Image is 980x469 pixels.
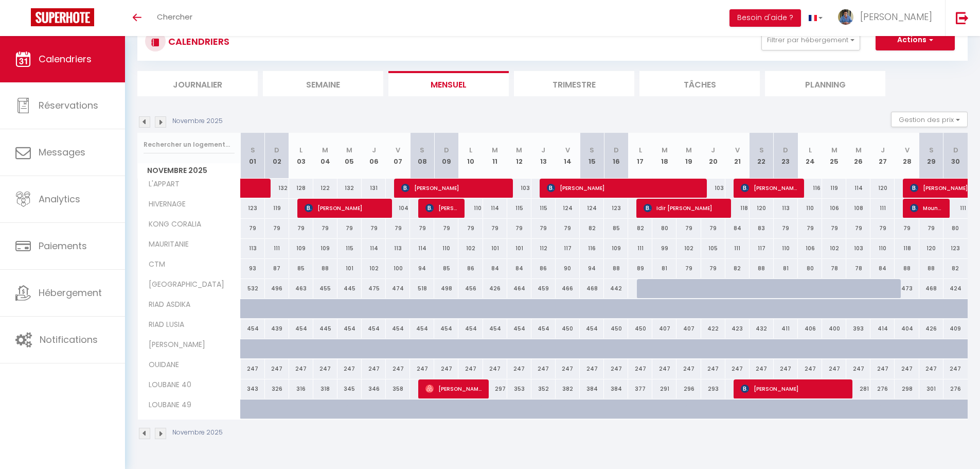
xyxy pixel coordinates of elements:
[580,219,604,238] div: 82
[639,145,642,155] abbr: L
[870,133,895,179] th: 27
[458,319,483,338] div: 454
[8,4,39,35] button: Ouvrir le widget de chat LiveChat
[774,133,798,179] th: 23
[953,145,958,155] abbr: D
[604,359,628,378] div: 247
[870,199,895,218] div: 111
[774,319,798,338] div: 411
[166,30,229,53] h3: CALENDRIERS
[265,199,289,218] div: 119
[652,219,676,238] div: 80
[425,379,482,398] span: [PERSON_NAME]
[870,219,895,238] div: 79
[750,199,774,218] div: 120
[590,145,594,155] abbr: S
[139,239,191,250] span: MAURITANIE
[139,339,208,351] span: [PERSON_NAME]
[514,71,634,96] li: Trimestre
[337,133,362,179] th: 05
[729,9,801,27] button: Besoin d'aide ?
[676,239,701,258] div: 102
[265,359,289,378] div: 247
[701,319,725,338] div: 422
[289,239,313,258] div: 109
[483,279,507,298] div: 426
[39,286,102,299] span: Hébergement
[469,145,472,155] abbr: L
[701,219,725,238] div: 79
[783,145,788,155] abbr: D
[725,359,750,378] div: 247
[507,219,531,238] div: 79
[556,133,580,179] th: 14
[241,199,265,218] div: 123
[639,71,760,96] li: Tâches
[531,279,556,298] div: 459
[919,239,943,258] div: 120
[139,259,178,270] span: CTM
[798,239,822,258] div: 106
[420,145,424,155] abbr: S
[750,239,774,258] div: 117
[741,379,846,398] span: [PERSON_NAME]
[362,239,386,258] div: 114
[39,99,98,112] span: Réservations
[483,239,507,258] div: 101
[644,198,724,218] span: Idir [PERSON_NAME]
[531,199,556,218] div: 115
[725,319,750,338] div: 423
[919,259,943,278] div: 88
[919,219,943,238] div: 79
[628,259,652,278] div: 89
[362,179,386,198] div: 131
[458,279,483,298] div: 456
[138,163,240,178] span: Novembre 2025
[265,239,289,258] div: 111
[910,198,942,218] span: Mounia EL YOUSSI
[289,259,313,278] div: 85
[846,219,870,238] div: 79
[139,299,193,310] span: RIAD ASDIKA
[458,239,483,258] div: 102
[628,133,652,179] th: 17
[556,259,580,278] div: 90
[434,133,458,179] th: 09
[943,239,968,258] div: 123
[765,71,885,96] li: Planning
[265,219,289,238] div: 79
[822,199,846,218] div: 106
[846,259,870,278] div: 78
[686,145,692,155] abbr: M
[604,259,628,278] div: 88
[507,179,531,198] div: 103
[856,145,862,155] abbr: M
[137,71,258,96] li: Journalier
[711,145,715,155] abbr: J
[943,133,968,179] th: 30
[809,145,812,155] abbr: L
[774,219,798,238] div: 79
[299,145,302,155] abbr: L
[410,219,434,238] div: 79
[289,319,313,338] div: 454
[750,133,774,179] th: 22
[798,179,822,198] div: 116
[604,279,628,298] div: 442
[822,179,846,198] div: 119
[265,259,289,278] div: 87
[458,219,483,238] div: 79
[919,319,943,338] div: 426
[652,133,676,179] th: 18
[662,145,668,155] abbr: M
[604,219,628,238] div: 85
[241,279,265,298] div: 532
[676,319,701,338] div: 407
[251,145,255,155] abbr: S
[895,319,919,338] div: 404
[725,199,750,218] div: 118
[846,239,870,258] div: 103
[750,359,774,378] div: 247
[556,219,580,238] div: 79
[386,239,410,258] div: 113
